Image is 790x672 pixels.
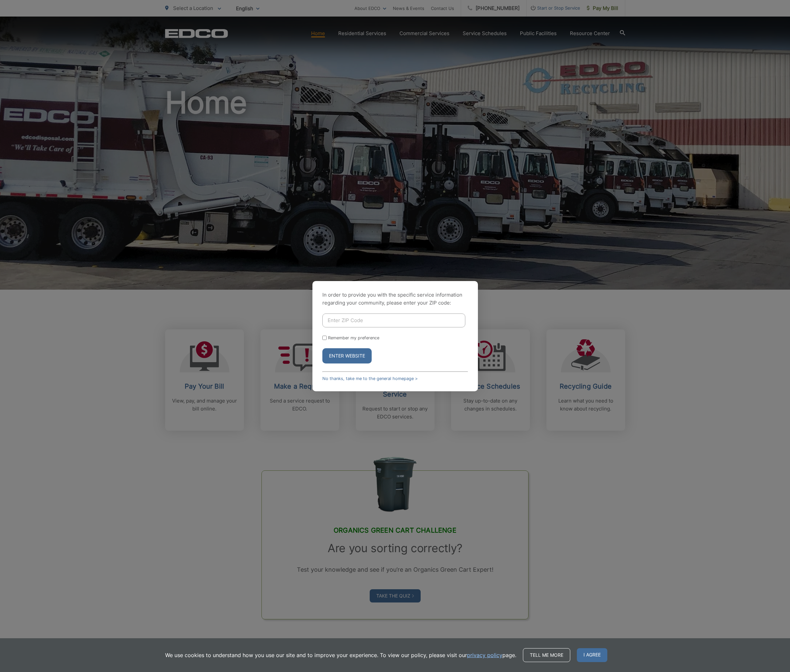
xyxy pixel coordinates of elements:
a: privacy policy [467,651,502,659]
p: We use cookies to understand how you use our site and to improve your experience. To view our pol... [165,651,516,659]
span: I agree [577,648,607,662]
a: Tell me more [523,648,570,662]
a: No thanks, take me to the general homepage > [322,376,418,381]
label: Remember my preference [328,335,379,340]
p: In order to provide you with the specific service information regarding your community, please en... [322,291,468,307]
button: Enter Website [322,348,372,363]
input: Enter ZIP Code [322,313,465,327]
